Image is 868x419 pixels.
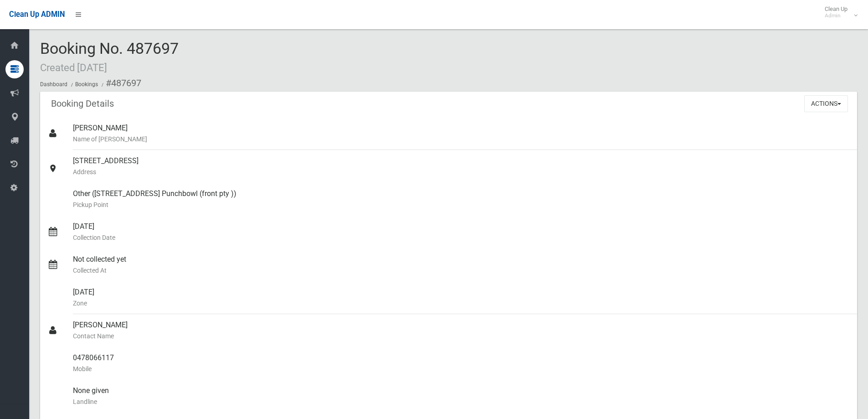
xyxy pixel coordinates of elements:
[73,150,850,183] div: [STREET_ADDRESS]
[40,39,179,75] span: Booking No. 487697
[825,12,847,19] small: Admin
[75,81,98,88] a: Bookings
[40,62,107,73] small: Created [DATE]
[40,95,125,113] header: Booking Details
[73,314,850,347] div: [PERSON_NAME]
[73,199,850,210] small: Pickup Point
[73,232,850,243] small: Collection Date
[73,298,850,309] small: Zone
[9,10,65,19] span: Clean Up ADMIN
[73,248,850,281] div: Not collected yet
[73,166,850,177] small: Address
[804,95,848,112] button: Actions
[73,396,850,407] small: Landline
[73,183,850,216] div: Other ([STREET_ADDRESS] Punchbowl (front pty ))
[73,331,850,341] small: Contact Name
[73,363,850,374] small: Mobile
[99,75,141,92] li: #487697
[73,134,850,145] small: Name of [PERSON_NAME]
[820,5,857,19] span: Clean Up
[40,81,67,88] a: Dashboard
[73,281,850,314] div: [DATE]
[73,347,850,380] div: 0478066117
[73,117,850,150] div: [PERSON_NAME]
[73,216,850,248] div: [DATE]
[73,380,850,413] div: None given
[73,265,850,276] small: Collected At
